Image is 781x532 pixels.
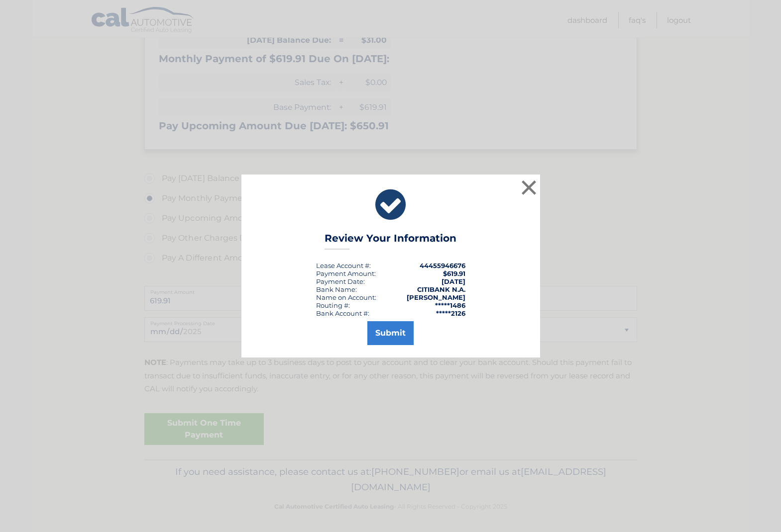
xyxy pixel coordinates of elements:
[316,269,376,277] div: Payment Amount:
[442,277,465,285] span: [DATE]
[417,285,465,293] strong: CITIBANK N.A.
[316,277,363,285] span: Payment Date
[367,321,414,345] button: Submit
[316,293,376,301] div: Name on Account:
[316,262,371,269] div: Lease Account #:
[519,177,539,197] button: ×
[316,301,350,309] div: Routing #:
[443,269,465,277] span: $619.91
[407,293,465,301] strong: [PERSON_NAME]
[316,285,357,293] div: Bank Name:
[325,232,456,250] h3: Review Your Information
[316,309,369,317] div: Bank Account #:
[420,262,465,269] strong: 44455946676
[316,277,365,285] div: :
